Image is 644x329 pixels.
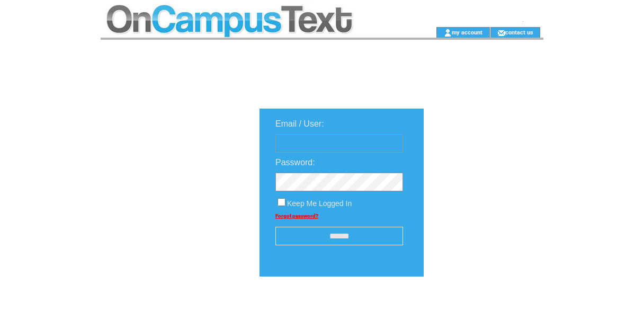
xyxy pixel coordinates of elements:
[505,29,533,35] a: contact us
[275,158,315,167] span: Password:
[452,29,482,35] a: my account
[287,199,352,208] span: Keep Me Logged In
[275,213,318,219] a: Forgot password?
[444,29,452,37] img: account_icon.gif;jsessionid=72E71F62F962385059A77941CF22D69C
[497,29,505,37] img: contact_us_icon.gif;jsessionid=72E71F62F962385059A77941CF22D69C
[454,303,507,316] img: transparent.png;jsessionid=72E71F62F962385059A77941CF22D69C
[275,119,324,128] span: Email / User:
